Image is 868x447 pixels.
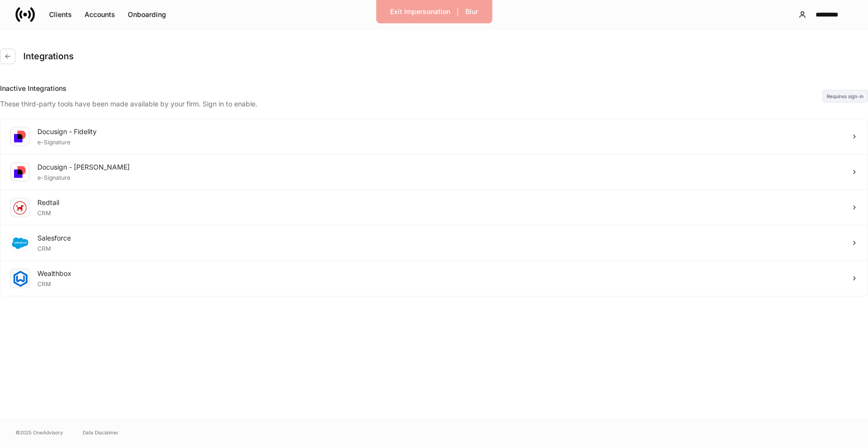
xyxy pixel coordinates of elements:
[37,162,130,172] div: Docusign - [PERSON_NAME]
[85,10,115,19] div: Accounts
[37,269,71,278] div: Wealthbox
[37,207,59,217] div: CRM
[23,51,74,62] h4: Integrations
[37,233,71,243] div: Salesforce
[16,429,63,436] span: © 2025 OneAdvisory
[822,90,868,103] div: Requires sign-in
[390,7,450,17] div: Exit Impersonation
[37,127,97,137] div: Docusign - Fidelity
[37,278,71,288] div: CRM
[37,137,97,146] div: e-Signature
[37,243,71,253] div: CRM
[37,198,59,207] div: Redtail
[49,10,72,19] div: Clients
[37,172,130,182] div: e-Signature
[465,7,478,17] div: Blur
[83,429,119,436] a: Data Disclaimer
[128,10,166,19] div: Onboarding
